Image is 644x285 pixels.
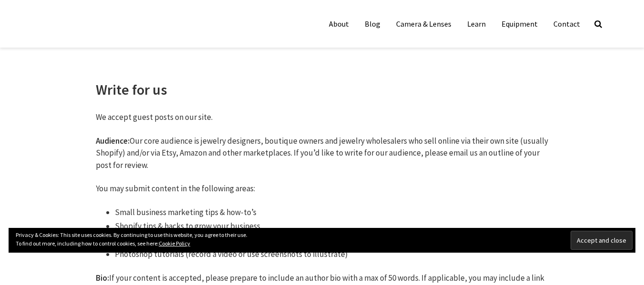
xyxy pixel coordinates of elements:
a: Blog [358,14,388,33]
div: Privacy & Cookies: This site uses cookies. By continuing to use this website, you agree to their ... [9,228,635,253]
strong: Bio: [96,273,109,283]
p: You may submit content in the following areas: [96,183,549,195]
li: Photoshop tutorials (record a video or use screenshots to illustrate) [115,248,549,261]
a: Contact [546,14,587,33]
a: Camera & Lenses [389,14,459,33]
a: Learn [460,14,493,33]
a: Equipment [494,14,545,33]
h1: Write for us [96,81,549,98]
p: We accept guest posts on our site. [96,111,549,124]
input: Accept and close [571,231,633,250]
li: Shopify tips & hacks to grow your business [115,220,549,233]
strong: Audience: [96,136,130,146]
p: Our core audience is jewelry designers, boutique owners and jewelry wholesalers who sell online v... [96,135,549,172]
li: Small business marketing tips & how-to’s [115,206,549,219]
a: About [322,14,356,33]
a: Cookie Policy [159,240,190,247]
